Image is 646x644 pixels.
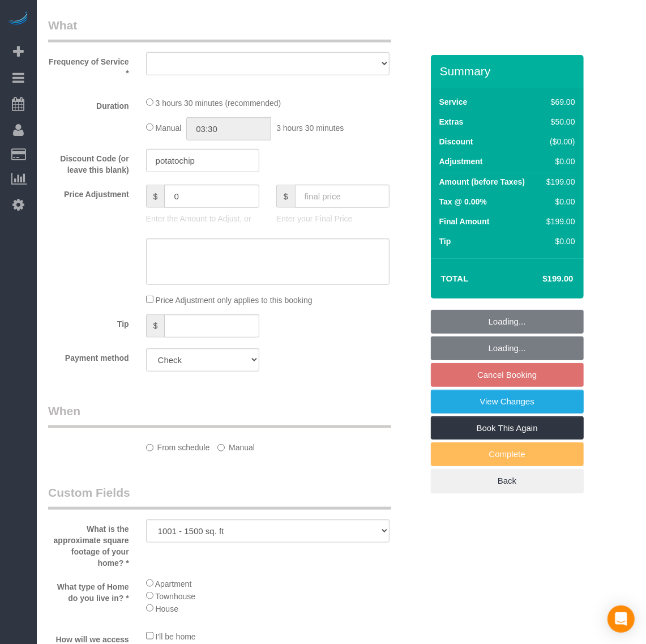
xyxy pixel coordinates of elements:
span: 3 hours 30 minutes (recommended) [156,99,281,108]
label: Tax @ 0.00% [439,196,487,207]
a: Book This Again [431,416,584,440]
label: Adjustment [439,156,483,167]
label: Service [439,96,468,108]
div: $69.00 [542,96,575,108]
div: $0.00 [542,156,575,167]
div: $0.00 [542,196,575,207]
label: What type of Home do you live in? * [40,577,138,604]
legend: What [48,17,391,42]
span: Manual [156,123,182,133]
input: Manual [217,444,225,451]
label: Manual [217,438,255,453]
legend: When [48,403,391,428]
span: House [156,604,178,613]
label: What is the approximate square footage of your home? * [40,519,138,569]
img: Automaid Logo [7,11,29,27]
span: $ [146,185,165,208]
div: Open Intercom Messenger [608,605,635,633]
label: Discount Code (or leave this blank) [40,149,138,176]
label: From schedule [146,438,210,453]
label: Amount (before Taxes) [439,176,525,187]
div: $0.00 [542,236,575,247]
span: $ [146,314,165,338]
span: Price Adjustment only applies to this booking [156,296,313,305]
label: Tip [439,236,451,247]
a: Back [431,469,584,493]
legend: Custom Fields [48,484,391,510]
label: Frequency of Service * [40,52,138,79]
a: View Changes [431,390,584,413]
label: Payment method [40,348,138,364]
label: Discount [439,136,473,147]
span: 3 hours 30 minutes [276,123,344,133]
label: Tip [40,314,138,330]
label: Price Adjustment [40,185,138,200]
label: Duration [40,96,138,112]
div: $199.00 [542,176,575,187]
span: Apartment [155,579,192,588]
h4: $199.00 [508,274,573,284]
span: $ [276,185,295,208]
input: final price [295,185,390,208]
div: $50.00 [542,116,575,127]
span: Townhouse [155,592,195,601]
p: Enter the Amount to Adjust, or [146,213,259,224]
label: Extras [439,116,464,127]
strong: Total [441,274,469,283]
p: Enter your Final Price [276,213,390,224]
input: From schedule [146,444,153,451]
label: Final Amount [439,216,490,227]
h3: Summary [440,65,578,78]
div: $199.00 [542,216,575,227]
span: I'll be home [156,632,196,641]
div: ($0.00) [542,136,575,147]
